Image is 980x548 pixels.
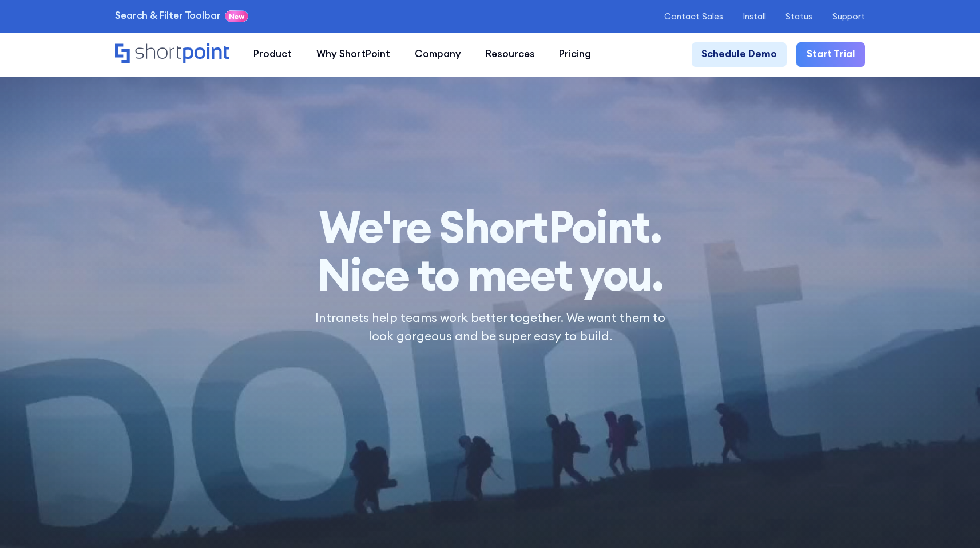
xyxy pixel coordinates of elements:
a: Search & Filter Toolbar [115,9,220,23]
a: Product [241,42,304,67]
a: Resources [473,42,547,67]
div: Resources [486,47,535,62]
a: Support [832,11,865,21]
span: We're ShortPoint. [308,202,672,251]
a: Start Trial [796,42,864,67]
div: Why ShortPoint [316,47,390,62]
a: Contact Sales [664,11,723,21]
div: Product [253,47,292,62]
a: Company [402,42,473,67]
a: Home [115,43,229,65]
div: Company [415,47,461,62]
a: Schedule Demo [692,42,787,67]
p: Intranets help teams work better together. We want them to look gorgeous and be super easy to build. [308,309,672,346]
a: Why ShortPoint [304,42,403,67]
a: Status [785,11,812,21]
div: Pricing [559,47,591,62]
h1: Nice to meet you. [308,202,672,300]
a: Install [743,11,766,21]
a: Pricing [547,42,604,67]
